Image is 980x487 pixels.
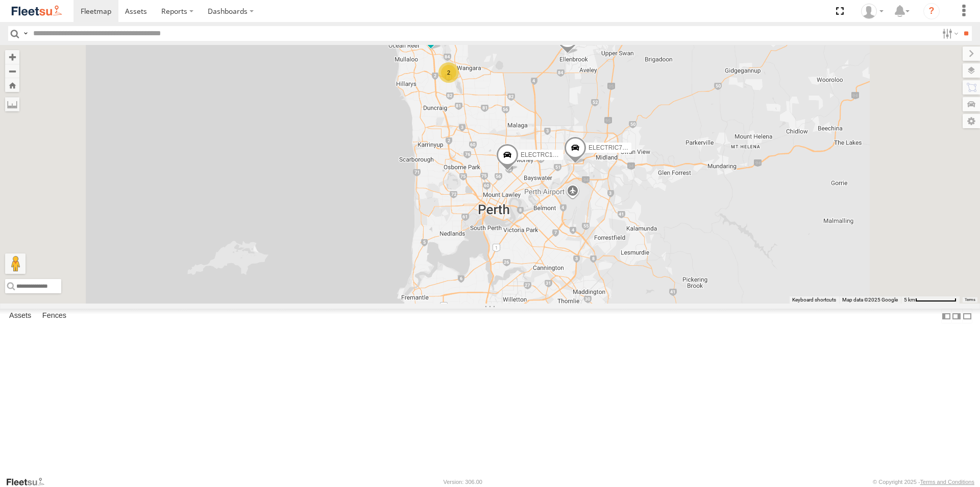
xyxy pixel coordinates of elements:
label: Dock Summary Table to the Left [941,309,951,323]
a: Visit our Website [6,477,53,487]
button: Drag Pegman onto the map to open Street View [5,253,26,274]
label: Search Query [21,26,30,41]
button: Map Scale: 5 km per 77 pixels [901,296,960,304]
label: Dock Summary Table to the Right [951,309,962,323]
img: fleetsu-logo-horizontal.svg [10,4,63,18]
div: 2 [438,62,459,83]
a: Terms and Conditions [920,479,974,485]
span: Map data ©2025 Google [842,297,898,303]
button: Zoom out [5,64,19,78]
div: Wayne Betts [857,4,887,19]
label: Fences [37,309,71,323]
span: ELECTRC14 - Spare [521,151,578,158]
div: Version: 306.00 [444,479,482,485]
label: Map Settings [963,114,980,128]
label: Assets [4,309,36,323]
div: © Copyright 2025 - [873,479,974,485]
label: Measure [5,97,19,111]
a: Terms [965,297,975,302]
button: Zoom in [5,50,19,64]
span: ELECTRIC7 - [PERSON_NAME] [589,144,678,151]
button: Zoom Home [5,78,19,92]
span: 5 km [904,297,915,303]
label: Search Filter Options [938,26,960,41]
label: Hide Summary Table [962,309,972,323]
button: Keyboard shortcuts [792,296,836,304]
i: ? [923,3,940,19]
